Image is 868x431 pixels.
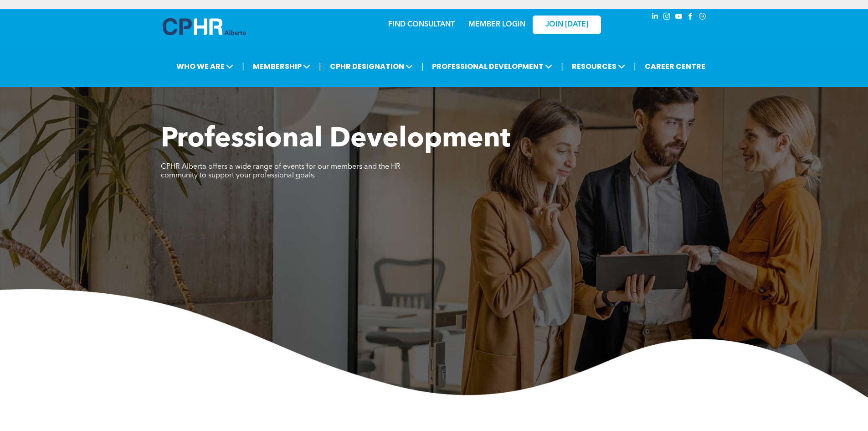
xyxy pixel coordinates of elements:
[545,21,588,29] span: JOIN [DATE]
[429,58,555,75] span: PROFESSIONAL DEVELOPMENT
[161,126,510,153] span: Professional Development
[468,21,525,28] a: MEMBER LOGIN
[174,58,236,75] span: WHO WE ARE
[421,57,424,76] li: |
[561,57,563,76] li: |
[388,21,455,28] a: FIND CONSULTANT
[642,58,708,75] a: CAREER CENTRE
[634,57,636,76] li: |
[650,11,660,24] a: linkedin
[662,11,672,24] a: instagram
[242,57,244,76] li: |
[698,11,708,24] a: Social network
[533,16,601,34] a: JOIN [DATE]
[686,11,696,24] a: facebook
[163,18,246,35] img: A blue and white logo for cp alberta
[327,58,416,75] span: CPHR DESIGNATION
[319,57,321,76] li: |
[674,11,684,24] a: youtube
[161,163,401,179] span: CPHR Alberta offers a wide range of events for our members and the HR community to support your p...
[569,58,628,75] span: RESOURCES
[250,58,313,75] span: MEMBERSHIP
